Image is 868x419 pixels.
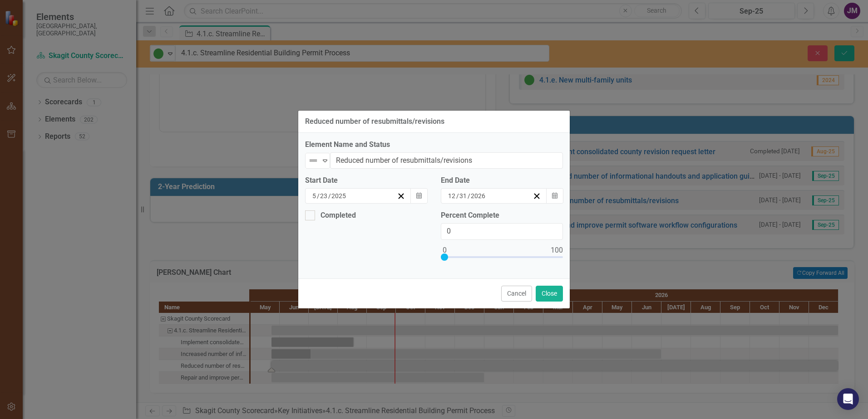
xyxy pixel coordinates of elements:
span: / [328,192,331,200]
div: Open Intercom Messenger [837,388,859,410]
input: Name [330,152,563,169]
span: / [456,192,459,200]
label: Percent Complete [441,210,563,221]
div: Reduced number of resubmittals/revisions [305,117,444,126]
span: / [468,192,470,200]
li: Stormwater review efficiency. Will work be transferred to Public Works or be retained by PDS? Is ... [20,2,323,24]
img: Not Defined [308,155,319,166]
div: End Date [441,175,563,186]
button: Cancel [501,286,532,302]
li: Reduced stormwater review from over 100 days to 40 days. [20,13,323,24]
li: Relies on quick processing of applications and revisions received in Civic Access Portal. Efficie... [20,24,323,46]
div: Start Date [305,175,427,186]
label: Element Name and Status [305,140,563,150]
button: Close [536,286,563,302]
span: / [317,192,320,200]
li: Reduced Civic Access Portal queue from 30 days to 4 days. [20,2,323,13]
